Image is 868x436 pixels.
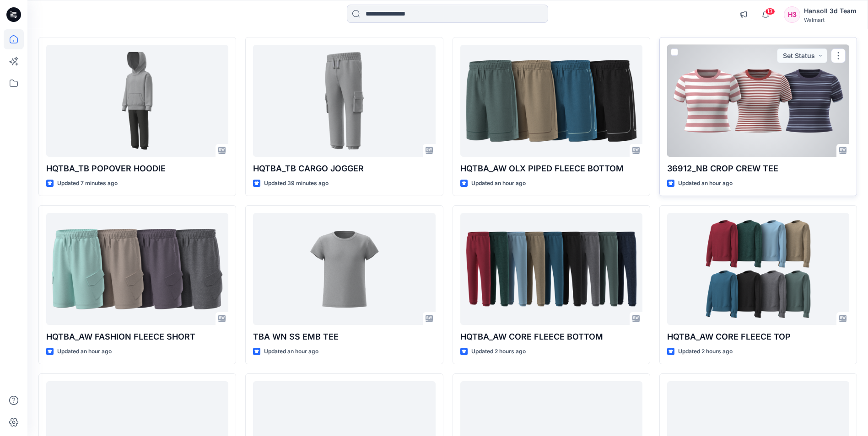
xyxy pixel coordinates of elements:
[765,8,775,15] span: 13
[678,179,733,188] p: Updated an hour ago
[46,45,228,157] a: HQTBA_TB POPOVER HOODIE
[46,330,228,343] p: HQTBA_AW FASHION FLEECE SHORT
[46,162,228,175] p: HQTBA_TB POPOVER HOODIE
[460,162,642,175] p: HQTBA_AW OLX PIPED FLEECE BOTTOM
[57,347,112,356] p: Updated an hour ago
[678,347,733,356] p: Updated 2 hours ago
[784,6,800,23] div: H3
[667,162,849,175] p: 36912_NB CROP CREW TEE
[46,213,228,325] a: HQTBA_AW FASHION FLEECE SHORT
[471,347,526,356] p: Updated 2 hours ago
[804,16,857,23] div: Walmart
[667,213,849,325] a: HQTBA_AW CORE FLEECE TOP
[460,330,642,343] p: HQTBA_AW CORE FLEECE BOTTOM
[460,45,642,157] a: HQTBA_AW OLX PIPED FLEECE BOTTOM
[253,45,435,157] a: HQTBA_TB CARGO JOGGER
[667,45,849,157] a: 36912_NB CROP CREW TEE
[253,213,435,325] a: TBA WN SS EMB TEE
[264,179,329,188] p: Updated 39 minutes ago
[253,330,435,343] p: TBA WN SS EMB TEE
[57,179,118,188] p: Updated 7 minutes ago
[460,213,642,325] a: HQTBA_AW CORE FLEECE BOTTOM
[804,5,857,16] div: Hansoll 3d Team
[471,179,526,188] p: Updated an hour ago
[253,162,435,175] p: HQTBA_TB CARGO JOGGER
[667,330,849,343] p: HQTBA_AW CORE FLEECE TOP
[264,347,318,356] p: Updated an hour ago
